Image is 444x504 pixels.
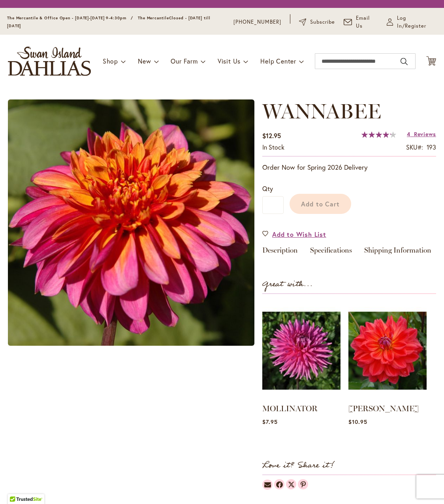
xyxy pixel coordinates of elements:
[262,131,281,140] span: $12.95
[260,57,296,65] span: Help Center
[262,230,326,239] a: Add to Wish List
[262,247,436,258] div: Detailed Product Info
[364,247,431,258] a: Shipping Information
[7,15,169,21] span: The Mercantile & Office Open - [DATE]-[DATE] 9-4:30pm / The Mercantile
[262,404,318,413] a: MOLLINATOR
[8,47,91,76] a: store logo
[103,57,118,65] span: Shop
[138,57,151,65] span: New
[299,18,335,26] a: Subscribe
[310,247,352,258] a: Specifications
[401,55,408,68] button: Search
[8,99,254,346] img: main product photo
[361,131,396,138] div: 85%
[262,99,381,124] span: WANNABEE
[397,14,437,30] span: Log In/Register
[171,57,198,65] span: Our Farm
[262,247,298,258] a: Description
[407,130,410,138] span: 4
[262,459,335,472] strong: Love it? Share it!
[310,18,335,26] span: Subscribe
[262,278,313,291] strong: Great with...
[262,184,273,193] span: Qty
[262,163,436,172] p: Order Now for Spring 2026 Delivery
[262,418,278,425] span: $7.95
[286,479,296,489] a: Dahlias on Twitter
[414,130,436,138] span: Reviews
[274,479,284,489] a: Dahlias on Facebook
[262,143,284,151] span: In stock
[348,302,427,400] img: COOPER BLAINE
[356,14,378,30] span: Email Us
[348,404,419,413] a: [PERSON_NAME]
[218,57,241,65] span: Visit Us
[272,230,326,239] span: Add to Wish List
[344,14,378,30] a: Email Us
[387,14,437,30] a: Log In/Register
[406,143,423,151] strong: SKU
[348,418,367,425] span: $10.95
[407,130,436,138] a: 4 Reviews
[262,302,341,400] img: MOLLINATOR
[298,479,308,489] a: Dahlias on Pinterest
[262,143,284,152] div: Availability
[233,18,281,26] a: [PHONE_NUMBER]
[6,476,28,498] iframe: Launch Accessibility Center
[427,143,436,152] div: 193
